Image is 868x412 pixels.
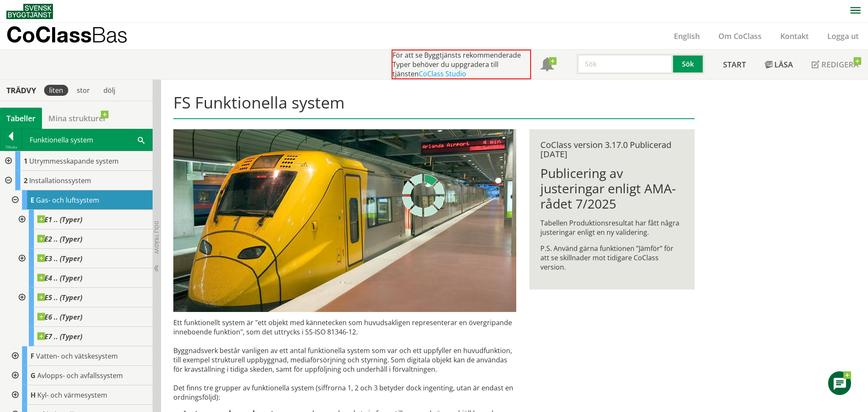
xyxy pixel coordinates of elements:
[36,195,99,205] span: Gas- och luftsystem
[173,129,516,312] img: arlanda-express-2.jpg
[6,23,146,49] a: CoClassBas
[419,69,466,78] a: CoClass Studio
[802,50,868,79] a: Redigera
[24,156,28,166] span: 1
[14,288,153,307] div: Gå till informationssidan för CoClass Studio
[31,390,36,400] span: H
[31,351,34,361] span: F
[755,50,802,79] a: Läsa
[14,268,153,288] div: Gå till informationssidan för CoClass Studio
[37,390,107,400] span: Kyl- och värmesystem
[6,30,128,39] p: CoClass
[821,59,859,70] span: Redigera
[98,85,120,96] div: dölj
[31,371,36,380] span: G
[709,31,771,41] a: Om CoClass
[402,174,445,217] img: Laddar
[153,221,160,254] span: Dölj trädvy
[540,140,683,159] div: CoClass version 3.17.0 Publicerad [DATE]
[540,166,683,212] h1: Publicering av justeringar enligt AMA-rådet 7/2025
[44,85,68,96] div: liten
[24,176,28,185] span: 2
[577,54,673,74] input: Sök
[42,108,113,129] a: Mina strukturer
[22,129,152,150] div: Funktionella system
[7,366,153,385] div: Gå till informationssidan för CoClass Studio
[540,218,683,237] p: Tabellen Produktionsresultat har fått några justeringar enligt en ny validering.
[723,59,746,70] span: Start
[14,249,153,268] div: Gå till informationssidan för CoClass Studio
[665,31,709,41] a: English
[14,327,153,346] div: Gå till informationssidan för CoClass Studio
[392,50,531,79] div: För att se Byggtjänsts rekommenderade Typer behöver du uppgradera till tjänsten
[173,93,694,119] h1: FS Funktionella system
[72,85,95,96] div: stor
[771,31,818,41] a: Kontakt
[37,215,82,224] span: E1 .. (Typer)
[37,313,82,321] span: E6 .. (Typer)
[540,244,683,272] p: P.S. Använd gärna funktionen ”Jämför” för att se skillnader mot tidigare CoClass version.
[6,4,53,19] img: Svensk Byggtjänst
[37,274,82,282] span: E4 .. (Typer)
[7,190,153,346] div: Gå till informationssidan för CoClass Studio
[14,210,153,229] div: Gå till informationssidan för CoClass Studio
[37,235,82,243] span: E2 .. (Typer)
[37,371,123,380] span: Avlopps- och avfallssystem
[0,144,22,150] div: Tillbaka
[37,254,82,263] span: E3 .. (Typer)
[540,58,554,72] span: Notifikationer
[14,307,153,327] div: Gå till informationssidan för CoClass Studio
[673,54,704,74] button: Sök
[774,59,793,70] span: Läsa
[29,156,119,166] span: Utrymmesskapande system
[138,135,145,144] span: Sök i tabellen
[37,332,82,341] span: E7 .. (Typer)
[818,31,868,41] a: Logga ut
[7,346,153,366] div: Gå till informationssidan för CoClass Studio
[7,385,153,405] div: Gå till informationssidan för CoClass Studio
[2,86,41,95] div: Trädvy
[37,293,82,302] span: E5 .. (Typer)
[29,176,91,185] span: Installationssystem
[714,50,755,79] a: Start
[31,195,34,205] span: E
[36,351,118,361] span: Vatten- och vätskesystem
[92,22,128,47] span: Bas
[14,229,153,249] div: Gå till informationssidan för CoClass Studio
